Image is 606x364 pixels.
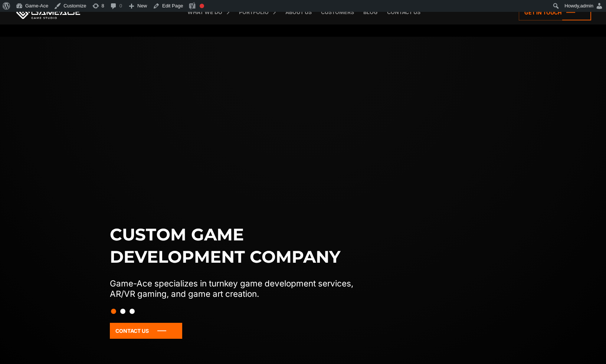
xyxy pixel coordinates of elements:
a: Get in touch [519,4,591,20]
span: admin [580,3,593,9]
p: Game-Ace specializes in turnkey game development services, AR/VR gaming, and game art creation. [110,278,369,299]
h1: Custom game development company [110,223,369,268]
button: Slide 1 [111,305,116,318]
button: Slide 3 [130,305,135,318]
div: Focus keyphrase not set [200,4,204,8]
button: Slide 2 [120,305,125,318]
a: Contact Us [110,323,182,339]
